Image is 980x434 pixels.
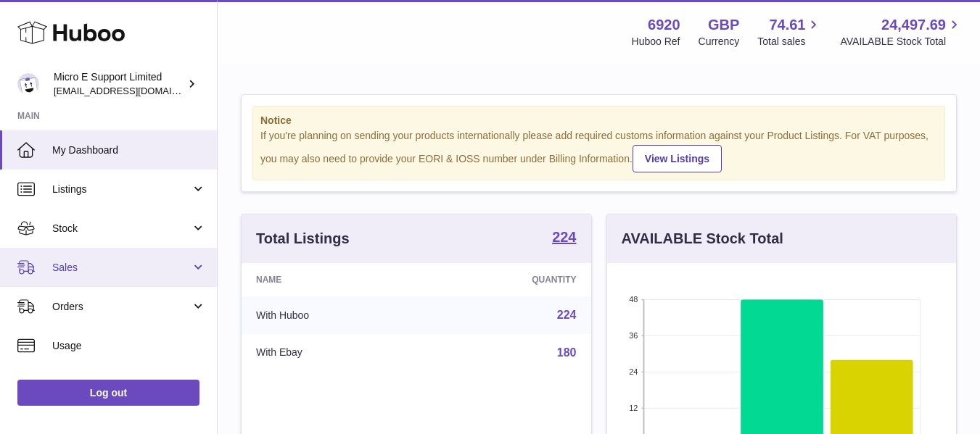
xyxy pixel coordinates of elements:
[426,263,591,296] th: Quantity
[629,367,638,376] text: 24
[629,331,638,340] text: 36
[757,15,822,49] a: 74.61 Total sales
[769,15,805,35] span: 74.61
[840,15,963,49] a: 24,497.69 AVAILABLE Stock Total
[256,229,350,249] h3: Total Listings
[17,73,39,95] img: contact@micropcsupport.com
[840,35,963,49] span: AVAILABLE Stock Total
[52,339,206,353] span: Usage
[242,263,426,296] th: Name
[648,15,680,35] strong: 6920
[242,296,426,334] td: With Huboo
[629,295,638,304] text: 48
[54,70,184,98] div: Micro E Support Limited
[881,15,946,35] span: 24,497.69
[557,309,577,321] a: 224
[557,346,577,359] a: 180
[757,35,822,49] span: Total sales
[17,380,199,406] a: Log out
[242,334,426,372] td: With Ebay
[552,230,576,247] a: 224
[632,35,680,49] div: Huboo Ref
[52,143,206,157] span: My Dashboard
[52,183,191,196] span: Listings
[552,230,576,244] strong: 224
[52,261,191,275] span: Sales
[260,114,937,128] strong: Notice
[54,85,213,96] span: [EMAIL_ADDRESS][DOMAIN_NAME]
[699,35,740,49] div: Currency
[629,404,638,412] text: 12
[633,145,722,172] a: View Listings
[52,300,191,314] span: Orders
[52,222,191,235] span: Stock
[260,129,937,172] div: If you're planning on sending your products internationally please add required customs informati...
[622,229,783,249] h3: AVAILABLE Stock Total
[708,15,739,35] strong: GBP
